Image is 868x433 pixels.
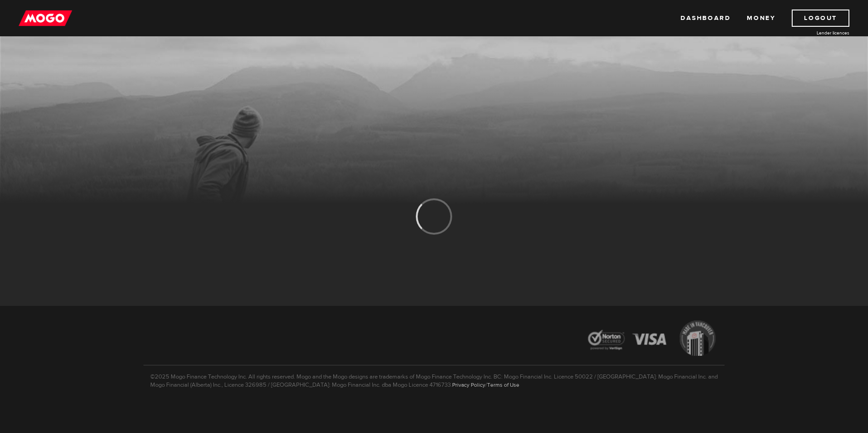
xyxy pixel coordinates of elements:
a: Privacy Policy [452,381,485,389]
img: legal-icons-92a2ffecb4d32d839781d1b4e4802d7b.png [579,314,725,365]
p: ©2025 Mogo Finance Technology Inc. All rights reserved. Mogo and the Mogo designs are trademarks ... [143,365,725,389]
a: Terms of Use [487,381,519,389]
a: Dashboard [681,10,730,27]
a: Lender licences [781,30,849,36]
a: Logout [792,10,849,27]
img: mogo_logo-11ee424be714fa7cbb0f0f49df9e16ec.png [19,10,72,27]
a: Money [747,10,775,27]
